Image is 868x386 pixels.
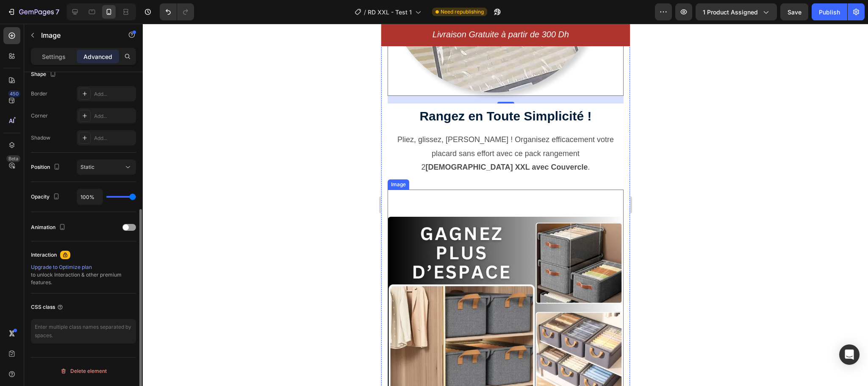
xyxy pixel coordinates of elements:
p: Advanced [83,52,112,61]
button: Publish [812,3,847,20]
div: Animation [31,222,67,233]
span: RD XXL - Test 1 [368,8,412,17]
button: 7 [3,3,63,20]
span: 1 product assigned [703,8,758,17]
div: Publish [819,8,840,17]
div: Add... [94,134,134,142]
iframe: Design area [381,24,630,386]
span: Static [80,164,94,170]
div: Beta [6,155,20,162]
div: Undo/Redo [160,3,194,20]
div: Open Intercom Messenger [839,344,860,365]
div: Delete element [60,366,107,376]
h2: 🔄 Retour Facile sous 7 Jours [239,4,466,18]
p: Image [41,30,113,40]
span: Need republishing [441,8,484,16]
p: 7 [55,7,59,17]
div: Shape [31,69,58,80]
input: Auto [77,189,103,204]
p: Settings [42,52,66,61]
div: CSS class [31,303,64,311]
div: 450 [8,90,20,97]
button: Save [780,3,808,20]
div: Opacity [31,191,61,203]
div: to unlock Interaction & other premium features. [31,263,136,286]
button: Static [77,159,136,175]
div: Shadow [31,134,50,142]
strong: [DEMOGRAPHIC_DATA] XXL avec Couvercle [44,139,206,148]
div: Position [31,162,62,173]
div: Image [8,157,26,165]
p: Pliez, glissez, [PERSON_NAME] ! Organisez efficacement votre placard sans effort avec ce pack ran... [7,109,241,150]
span: / [364,8,366,17]
div: Border [31,90,47,98]
button: 1 product assigned [696,3,777,20]
button: Delete element [31,364,136,378]
div: Add... [94,112,134,120]
div: Interaction [31,251,57,259]
div: Add... [94,90,134,98]
div: Corner [31,112,48,120]
div: Upgrade to Optimize plan [31,263,136,271]
span: Save [788,8,801,16]
strong: Rangez en Toute Simplicité ! [38,85,210,99]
